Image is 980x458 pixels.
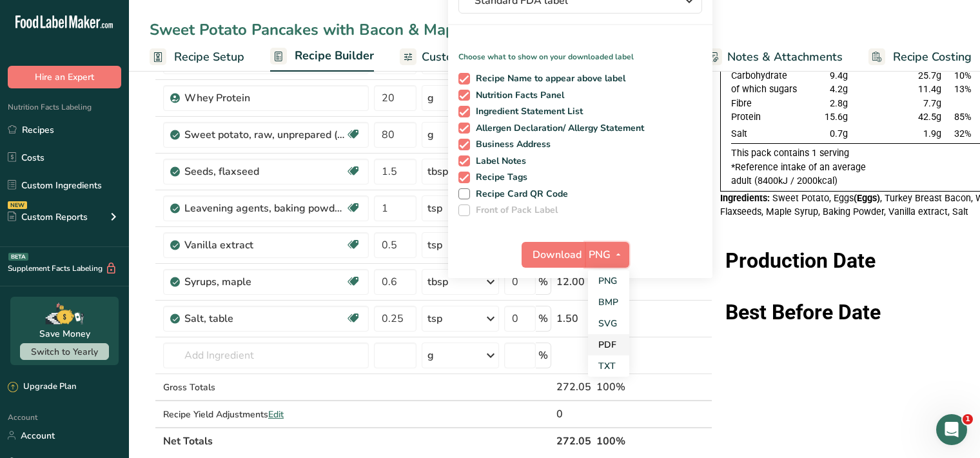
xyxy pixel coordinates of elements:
span: 4.2g [830,84,848,95]
button: Download [522,242,585,268]
span: 32% [954,128,972,139]
span: Label Notes [470,155,527,167]
div: NEW [8,201,27,209]
span: Switch to Yearly [31,346,98,358]
div: tsp [427,311,442,326]
th: 272.05 [554,427,594,454]
b: (Eggs) [854,193,880,204]
span: 15.6g [825,112,848,123]
td: Protein [731,110,810,124]
span: 2.8g [830,98,848,109]
span: Notes & Attachments [727,48,843,66]
a: Customize Label [400,43,511,72]
div: g [427,127,434,143]
span: Download [533,247,582,263]
div: 100% [596,379,651,395]
div: Custom Reports [8,210,88,224]
a: PNG [588,270,629,292]
div: Leavening agents, baking powder, low-sodium [184,201,346,216]
div: Sweet Potato Pancakes with Bacon & Maple Syrup [150,18,530,41]
div: BETA [8,253,28,261]
span: Edit [268,408,284,421]
strong: Production Date [725,248,876,273]
button: Hire an Expert [8,66,121,88]
span: 1 [963,414,973,424]
span: 25.7g [918,70,941,81]
span: Allergen Declaration/ Allergy Statement [470,123,645,134]
span: Business Address [470,139,551,150]
div: g [427,348,434,363]
a: Recipe Builder [270,41,374,72]
span: 85% [954,112,972,123]
span: Front of Pack Label [470,204,558,216]
span: 42.5g [918,112,941,123]
td: of which sugars [731,83,810,97]
span: Ingredients: [720,193,770,204]
span: 7.7g [923,98,941,109]
div: Seeds, flaxseed [184,164,346,179]
span: 11.4g [918,84,941,95]
span: Recipe Setup [174,48,244,66]
a: Notes & Attachments [705,43,843,72]
span: Recipe Builder [295,47,374,65]
span: 10% [954,70,972,81]
span: 0.7g [830,128,848,139]
button: Switch to Yearly [20,343,109,360]
span: Recipe Name to appear above label [470,73,626,85]
div: Upgrade Plan [8,381,76,393]
span: Ingredient Statement List [470,106,583,117]
div: tbsp, whole [427,164,483,179]
a: SVG [588,313,629,334]
div: Whey Protein [184,90,346,106]
span: Recipe Tags [470,172,528,183]
span: Nutrition Facts Panel [470,90,565,101]
iframe: Intercom live chat [936,414,967,445]
a: TXT [588,355,629,377]
span: 13% [954,84,972,95]
td: Fibre [731,97,810,111]
div: tbsp [427,274,448,290]
span: Recipe Card QR Code [470,188,569,200]
th: Net Totals [161,427,554,454]
span: Recipe Costing [893,48,972,66]
td: Carbohydrate [731,69,810,83]
span: *Reference intake of an average adult (8400kJ / 2000kcal) [731,162,866,187]
div: 0 [556,406,591,422]
a: Recipe Setup [150,43,244,72]
span: 9.4g [830,70,848,81]
div: Syrups, maple [184,274,346,290]
div: 1.50 [556,311,591,326]
div: 272.05 [556,379,591,395]
div: g [427,90,434,106]
a: PDF [588,334,629,355]
div: 12.00 [556,274,591,290]
th: 100% [594,427,654,454]
p: Choose what to show on your downloaded label [448,41,712,63]
div: tsp [427,201,442,216]
strong: Best Before Date [725,300,881,324]
span: PNG [589,247,611,263]
td: Salt [731,124,810,144]
div: tsp [427,237,442,253]
button: PNG [585,242,629,268]
span: 1.9g [923,128,941,139]
span: Customize Label [422,48,511,66]
a: Recipe Costing [868,43,972,72]
a: BMP [588,292,629,313]
div: Save Money [39,327,90,341]
div: Salt, table [184,311,346,326]
div: Vanilla extract [184,237,346,253]
div: Sweet potato, raw, unprepared (Includes foods for USDA's Food Distribution Program) [184,127,346,143]
div: Recipe Yield Adjustments [163,408,369,421]
div: Gross Totals [163,381,369,394]
input: Add Ingredient [163,343,369,368]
